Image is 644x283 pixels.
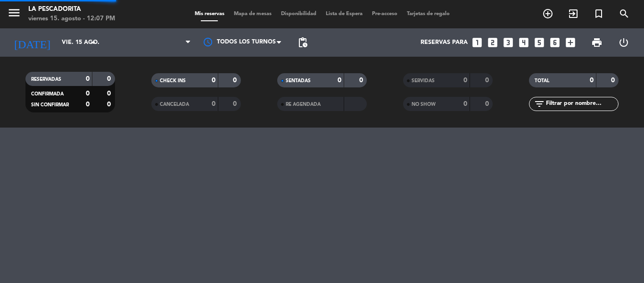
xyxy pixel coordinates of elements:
[549,36,561,49] i: looks_6
[533,36,545,49] i: looks_5
[31,92,64,96] span: CONFIRMADA
[402,11,454,17] span: Tarjetas de regalo
[485,101,491,107] strong: 0
[611,77,617,84] strong: 0
[463,77,467,84] strong: 0
[7,6,21,23] button: menu
[518,36,530,49] i: looks_4
[471,36,483,49] i: looks_one
[412,102,436,107] span: NO SHOW
[338,77,341,84] strong: 0
[619,8,630,19] i: search
[535,78,549,83] span: TOTAL
[86,101,90,108] strong: 0
[86,76,90,82] strong: 0
[321,11,367,17] span: Lista de Espera
[86,90,90,97] strong: 0
[463,101,467,107] strong: 0
[233,101,239,107] strong: 0
[367,11,402,17] span: Pre-acceso
[31,103,69,107] span: SIN CONFIRMAR
[107,90,113,97] strong: 0
[591,37,603,48] span: print
[297,37,308,48] span: pending_actions
[7,6,21,20] i: menu
[568,8,579,19] i: exit_to_app
[359,77,365,84] strong: 0
[212,77,215,84] strong: 0
[276,11,321,17] span: Disponibilidad
[618,37,629,48] i: power_settings_new
[28,14,115,24] div: viernes 15. agosto - 12:07 PM
[593,8,604,19] i: turned_in_not
[28,5,115,14] div: La Pescadorita
[487,36,499,49] i: looks_two
[590,77,594,84] strong: 0
[286,102,321,107] span: RE AGENDADA
[233,77,239,84] strong: 0
[610,28,637,57] div: LOG OUT
[412,78,435,83] span: SERVIDAS
[107,76,113,82] strong: 0
[160,78,186,83] span: CHECK INS
[88,37,99,48] i: arrow_drop_down
[421,39,468,46] span: Reservas para
[564,36,577,49] i: add_box
[31,77,61,82] span: RESERVADAS
[542,8,553,19] i: add_circle_outline
[190,11,229,17] span: Mis reservas
[485,77,491,84] strong: 0
[286,78,311,83] span: SENTADAS
[107,101,113,108] strong: 0
[534,98,545,110] i: filter_list
[502,36,514,49] i: looks_3
[7,32,57,53] i: [DATE]
[212,101,215,107] strong: 0
[229,11,276,17] span: Mapa de mesas
[545,99,618,109] input: Filtrar por nombre...
[160,102,189,107] span: CANCELADA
